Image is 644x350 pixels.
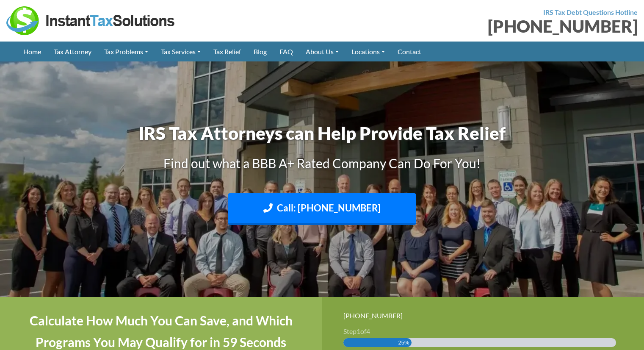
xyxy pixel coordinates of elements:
[343,310,623,321] div: [PHONE_NUMBER]
[543,8,638,16] strong: IRS Tax Debt Questions Hotline
[228,193,416,225] a: Call: [PHONE_NUMBER]
[366,327,370,335] span: 4
[343,328,623,335] h3: Step of
[329,18,638,35] div: [PHONE_NUMBER]
[6,16,176,24] a: Instant Tax Solutions Logo
[207,42,247,61] a: Tax Relief
[299,42,345,61] a: About Us
[357,327,360,335] span: 1
[98,42,155,61] a: Tax Problems
[6,6,176,35] img: Instant Tax Solutions Logo
[391,42,428,61] a: Contact
[345,42,391,61] a: Locations
[87,154,557,172] h3: Find out what a BBB A+ Rated Company Can Do For You!
[87,121,557,146] h1: IRS Tax Attorneys can Help Provide Tax Relief
[273,42,299,61] a: FAQ
[398,338,409,347] span: 25%
[247,42,273,61] a: Blog
[47,42,98,61] a: Tax Attorney
[155,42,207,61] a: Tax Services
[17,42,47,61] a: Home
